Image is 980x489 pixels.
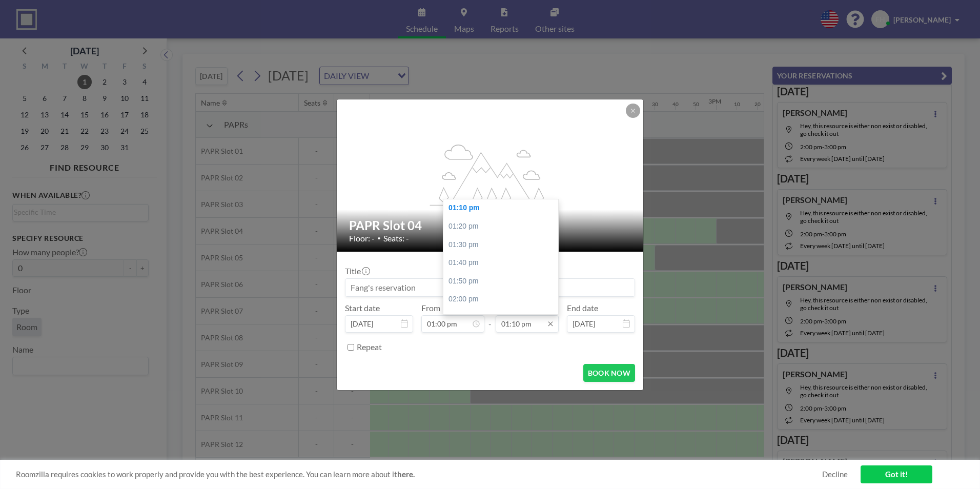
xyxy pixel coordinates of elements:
[345,303,380,313] label: Start date
[349,218,632,233] h2: PAPR Slot 04
[377,234,381,242] span: •
[383,233,409,243] span: Seats: -
[583,364,635,382] button: BOOK NOW
[488,307,492,329] span: -
[349,233,375,243] span: Floor: -
[345,266,369,276] label: Title
[345,279,635,296] input: Fang's reservation
[397,470,415,479] a: here.
[443,199,563,217] div: 01:10 pm
[443,272,563,291] div: 01:50 pm
[16,470,822,479] span: Roomzilla requires cookies to work properly and provide you with the best experience. You can lea...
[443,217,563,236] div: 01:20 pm
[421,303,440,313] label: From
[567,303,598,313] label: End date
[443,309,563,327] div: 02:10 pm
[357,342,382,352] label: Repeat
[822,470,848,479] a: Decline
[443,254,563,272] div: 01:40 pm
[443,290,563,309] div: 02:00 pm
[443,236,563,254] div: 01:30 pm
[861,465,932,483] a: Got it!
